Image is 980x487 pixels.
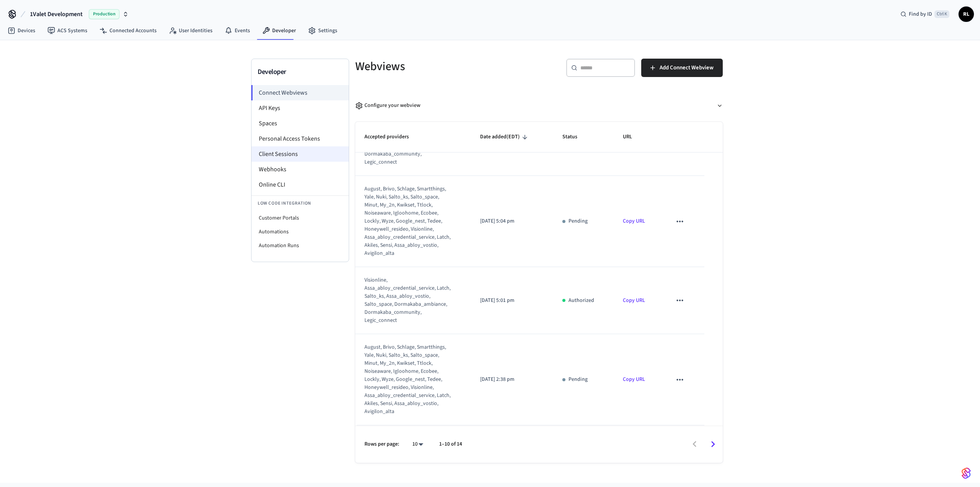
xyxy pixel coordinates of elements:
[30,10,83,19] span: 1Valet Development
[439,440,462,448] p: 1–10 of 14
[364,131,419,143] span: Accepted providers
[252,131,349,146] li: Personal Access Tokens
[623,131,642,143] span: URL
[355,102,420,110] div: Configure your webview
[934,10,949,18] span: Ctrl K
[962,467,971,479] img: SeamLogoGradient.69752ec5.svg
[568,297,594,305] p: Authorized
[623,217,645,225] a: Copy URL
[480,297,544,305] p: [DATE] 5:01 pm
[623,375,645,383] a: Copy URL
[252,162,349,177] li: Webhooks
[252,177,349,192] li: Online CLI
[355,59,534,74] h5: Webviews
[219,24,256,38] a: Events
[660,63,714,73] span: Add Connect Webview
[959,7,973,21] span: RL
[302,24,343,38] a: Settings
[568,217,588,225] p: Pending
[894,7,955,21] div: Find by IDCtrl K
[252,225,349,239] li: Automations
[909,10,932,18] span: Find by ID
[364,343,452,416] div: august, brivo, schlage, smartthings, yale, nuki, salto_ks, salto_space, minut, my_2n, kwikset, tt...
[568,375,588,384] p: Pending
[364,440,399,448] p: Rows per page:
[408,439,427,450] div: 10
[256,24,302,38] a: Developer
[364,276,452,325] div: visionline, assa_abloy_credential_service, latch, salto_ks, assa_abloy_vostio, salto_space, dorma...
[93,24,163,38] a: Connected Accounts
[252,239,349,253] li: Automation Runs
[480,131,530,143] span: Date added(EDT)
[163,24,219,38] a: User Identities
[41,24,93,38] a: ACS Systems
[641,59,723,77] button: Add Connect Webview
[355,95,723,116] button: Configure your webview
[704,435,722,453] button: Go to next page
[252,116,349,131] li: Spaces
[252,146,349,162] li: Client Sessions
[364,185,452,257] div: august, brivo, schlage, smartthings, yale, nuki, salto_ks, salto_space, minut, my_2n, kwikset, tt...
[480,217,544,225] p: [DATE] 5:04 pm
[251,85,349,100] li: Connect Webviews
[258,67,343,77] h3: Developer
[2,24,41,38] a: Devices
[252,195,349,211] li: Low Code Integration
[89,9,119,19] span: Production
[623,297,645,304] a: Copy URL
[480,375,544,384] p: [DATE] 2:38 pm
[562,131,587,143] span: Status
[959,7,974,22] button: RL
[252,211,349,225] li: Customer Portals
[252,100,349,116] li: API Keys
